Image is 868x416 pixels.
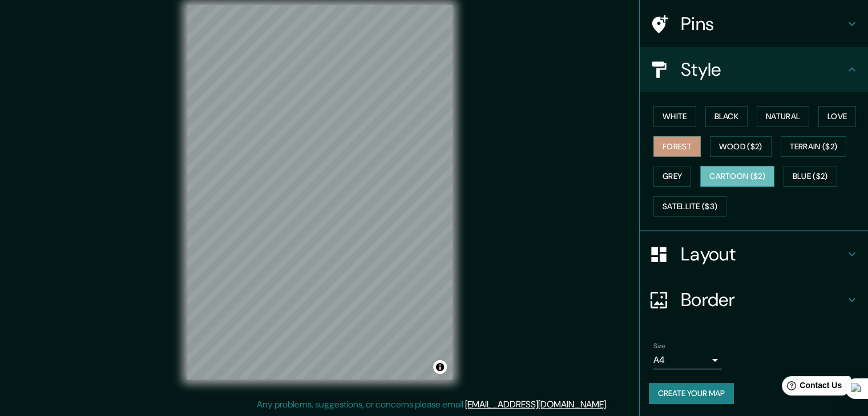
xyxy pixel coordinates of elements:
button: Satellite ($3) [653,196,726,217]
button: Wood ($2) [710,136,772,157]
h4: Layout [681,243,845,266]
button: Love [818,106,856,127]
button: Cartoon ($2) [700,166,774,187]
div: . [608,398,609,411]
button: White [653,106,696,127]
button: Create your map [649,383,734,404]
h4: Border [681,288,845,311]
h4: Style [681,58,845,81]
h4: Pins [681,13,845,35]
div: . [609,398,612,411]
div: Border [640,277,868,323]
label: Size [653,341,665,351]
iframe: Help widget launcher [766,372,855,403]
button: Blue ($2) [784,166,837,187]
div: Layout [640,231,868,277]
button: Black [705,106,748,127]
button: Terrain ($2) [781,136,847,157]
button: Grey [653,166,691,187]
div: A4 [653,351,722,369]
div: Pins [640,1,868,47]
button: Forest [653,136,701,157]
a: [EMAIL_ADDRESS][DOMAIN_NAME] [465,398,606,410]
p: Any problems, suggestions, or concerns please email . [257,398,608,411]
div: Style [640,47,868,92]
button: Natural [757,106,809,127]
canvas: Map [187,5,453,380]
button: Toggle attribution [433,360,447,374]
